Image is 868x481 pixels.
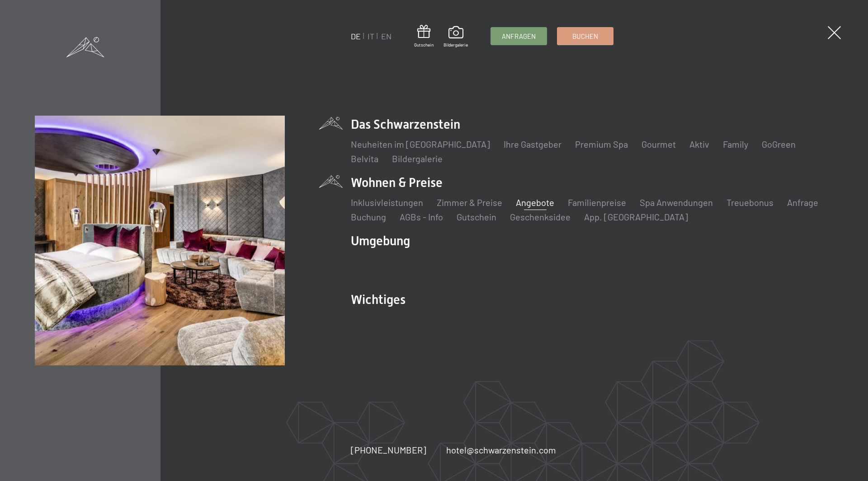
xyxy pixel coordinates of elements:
[642,139,676,149] a: Gourmet
[584,211,688,222] a: App. [GEOGRAPHIC_DATA]
[502,32,536,41] span: Anfragen
[516,197,554,208] a: Angebote
[572,32,598,41] span: Buchen
[787,197,818,208] a: Anfrage
[762,139,796,149] a: GoGreen
[351,197,423,208] a: Inklusivleistungen
[443,42,468,48] span: Bildergalerie
[510,211,571,222] a: Geschenksidee
[351,153,378,164] a: Belvita
[504,139,561,149] a: Ihre Gastgeber
[640,197,713,208] a: Spa Anwendungen
[351,139,490,149] a: Neuheiten im [GEOGRAPHIC_DATA]
[446,444,556,456] a: hotel@schwarzenstein.com
[35,116,285,365] img: Wellnesshotel Südtirol SCHWARZENSTEIN - Wellnessurlaub in den Alpen, Wandern und Wellness
[351,444,426,456] a: [PHONE_NUMBER]
[443,26,468,48] a: Bildergalerie
[351,444,426,455] span: [PHONE_NUMBER]
[723,139,748,149] a: Family
[689,139,709,149] a: Aktiv
[414,25,434,48] a: Gutschein
[351,211,386,222] a: Buchung
[392,153,443,164] a: Bildergalerie
[557,28,613,45] a: Buchen
[400,211,443,222] a: AGBs - Info
[575,139,628,149] a: Premium Spa
[414,42,434,48] span: Gutschein
[568,197,626,208] a: Familienpreise
[368,31,374,41] a: IT
[726,197,774,208] a: Treuebonus
[351,31,361,41] a: DE
[491,28,547,45] a: Anfragen
[437,197,502,208] a: Zimmer & Preise
[457,211,496,222] a: Gutschein
[381,31,392,41] a: EN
